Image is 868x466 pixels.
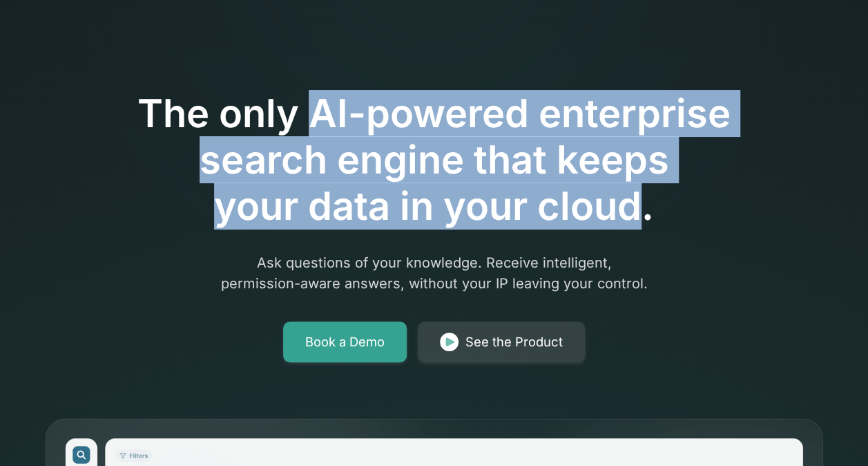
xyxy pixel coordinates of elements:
div: See the Product [465,333,563,352]
p: Ask questions of your knowledge. Receive intelligent, permission-aware answers, without your IP l... [169,252,700,294]
h1: The only AI-powered enterprise search engine that keeps your data in your cloud. [81,91,788,230]
a: See the Product [418,321,585,363]
a: Book a Demo [283,321,407,363]
iframe: Chat Widget [799,400,868,466]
